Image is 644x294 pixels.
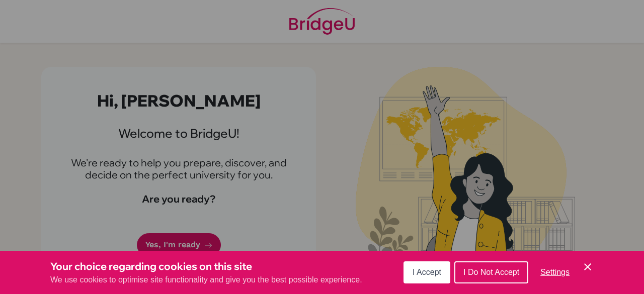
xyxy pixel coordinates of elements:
h3: Your choice regarding cookies on this site [50,259,362,274]
span: I Accept [413,268,441,276]
span: I Do Not Accept [463,268,519,276]
button: I Do Not Accept [454,261,528,283]
button: Settings [532,262,578,282]
span: Settings [540,268,570,276]
button: Save and close [582,261,594,273]
button: I Accept [404,261,450,283]
p: We use cookies to optimise site functionality and give you the best possible experience. [50,274,362,286]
